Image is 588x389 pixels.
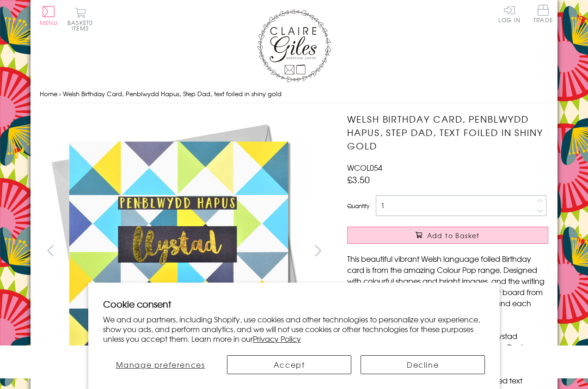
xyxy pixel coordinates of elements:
button: Menu [40,6,58,25]
button: next [308,240,329,261]
span: WCOL054 [347,162,382,173]
h2: Cookie consent [103,297,485,310]
span: Add to Basket [427,231,480,240]
a: Privacy Policy [253,333,301,344]
span: Menu [40,19,58,27]
a: Trade [533,5,553,25]
label: Quantity [347,202,369,210]
button: Basket0 items [67,7,93,31]
span: Trade [533,5,553,23]
p: We and our partners, including Shopify, use cookies and other technologies to personalize your ex... [103,315,485,343]
span: £3.50 [347,173,370,186]
button: prev [40,240,61,261]
p: This beautiful vibrant Welsh language foiled Birthday card is from the amazing Colour Pop range. ... [347,253,548,320]
h1: Welsh Birthday Card, Penblwydd Hapus, Step Dad, text foiled in shiny gold [347,112,548,152]
img: Claire Giles Greetings Cards [257,9,331,82]
a: Home [40,89,57,98]
nav: breadcrumbs [40,85,548,104]
a: Log In [498,5,521,23]
button: Decline [361,355,485,374]
span: 0 items [72,19,93,32]
span: Welsh Birthday Card, Penblwydd Hapus, Step Dad, text foiled in shiny gold [63,89,282,98]
button: Add to Basket [347,227,548,244]
span: › [59,89,61,98]
button: Manage preferences [103,355,218,374]
button: Accept [227,355,351,374]
span: Manage preferences [116,359,205,370]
